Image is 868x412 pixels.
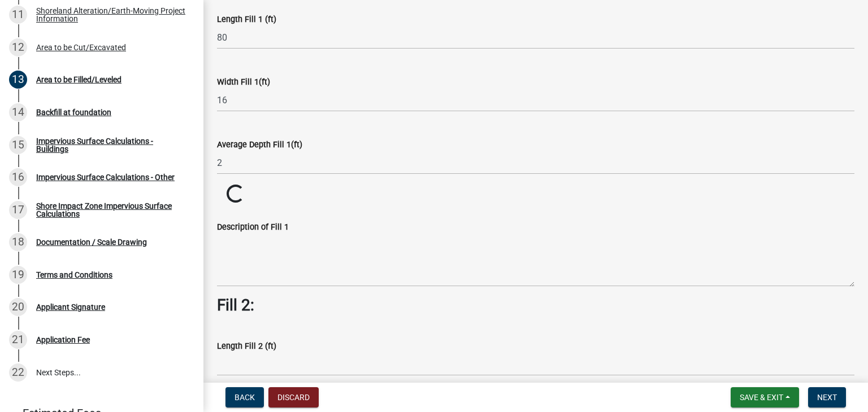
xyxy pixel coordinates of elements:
div: 18 [9,233,27,251]
div: Area to be Cut/Excavated [36,43,126,51]
span: Save & Exit [740,393,783,402]
div: 20 [9,298,27,316]
label: Description of Fill 1 [217,223,289,231]
div: 19 [9,266,27,284]
strong: Fill 2: [217,296,254,314]
button: Discard [268,387,319,407]
label: Length Fill 1 (ft) [217,16,276,24]
div: 21 [9,331,27,349]
div: Impervious Surface Calculations - Buildings [36,137,185,153]
div: Area to be Filled/Leveled [36,76,121,84]
div: Impervious Surface Calculations - Other [36,173,175,181]
label: Width Fill 1(ft) [217,78,270,86]
div: Application Fee [36,336,90,344]
div: Documentation / Scale Drawing [36,238,147,246]
div: Terms and Conditions [36,271,112,279]
span: Next [817,393,837,402]
div: 15 [9,136,27,154]
div: 12 [9,38,27,56]
div: 16 [9,168,27,186]
div: Applicant Signature [36,303,105,311]
button: Save & Exit [731,387,799,407]
div: Shore Impact Zone Impervious Surface Calculations [36,202,185,218]
div: 13 [9,71,27,89]
button: Back [225,387,264,407]
label: Average Depth Fill 1(ft) [217,141,302,149]
label: Length Fill 2 (ft) [217,343,276,350]
span: Back [235,393,255,402]
div: Backfill at foundation [36,108,111,116]
div: 17 [9,201,27,219]
div: 14 [9,103,27,121]
div: 22 [9,363,27,382]
div: Shoreland Alteration/Earth-Moving Project Information [36,7,185,23]
button: Next [808,387,846,407]
div: 11 [9,6,27,24]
